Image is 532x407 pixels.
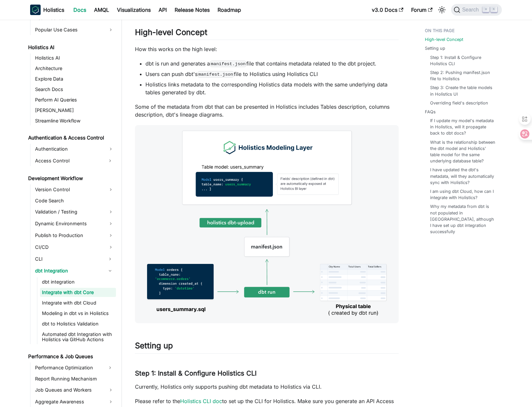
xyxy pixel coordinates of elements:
h2: High-level Concept [135,28,399,40]
a: Automated dbt Integration with Holistics via GitHub Actions [40,330,116,344]
button: Collapse sidebar category 'dbt Integration' [104,266,116,276]
a: Authentication & Access Control [26,133,116,142]
li: dbt is run and generates a file that contains metadata related to the dbt project. [145,60,399,67]
a: Docs [69,5,90,15]
a: Integrate with dbt Core [40,288,116,297]
button: Switch between dark and light mode (currently light mode) [437,5,447,15]
a: Performance & Job Queues [26,352,116,361]
a: Search Docs [33,85,116,94]
a: Version Control [33,184,116,195]
a: CLI [33,254,104,264]
a: AMQL [90,5,113,15]
code: manifest.json [210,61,246,67]
button: Search (Command+K) [451,4,502,16]
a: If I update my model's metadata in Holistics, will it propagate back to dbt docs? [430,118,495,137]
kbd: K [491,7,497,12]
a: Code Search [33,196,116,205]
a: HolisticsHolistics [30,5,64,15]
a: What is the relationship between the dbt model and Holistics' table model for the same underlying... [430,139,495,164]
a: Report Running Mechanism [33,374,116,383]
a: Job Queues and Workers [33,385,116,395]
a: Explore Data [33,74,116,83]
li: Holistics links metadata to the corresponding Holistics data models with the same underlying data... [145,81,399,96]
button: Expand sidebar category 'Access Control' [104,156,116,166]
code: manifest.json [198,71,234,78]
span: Search [460,7,483,13]
img: Holistics [30,5,41,15]
a: Authentication [33,144,116,154]
li: Users can push dbt's file to Holistics using Holistics CLI [145,70,399,78]
a: FAQs [425,109,436,115]
a: Release Notes [171,5,214,15]
h2: Setting up [135,341,399,353]
a: Performance Optimization [33,362,104,373]
a: Holistics CLI doc [180,398,222,404]
a: Step 3: Create the table models in Holistics UI [430,84,495,97]
a: CI/CD [33,242,116,252]
a: v3.0 Docs [368,5,407,15]
img: dbt-high-level-mechanism [135,125,399,323]
p: Some of the metadata from dbt that can be presented in Holistics includes Tables description, col... [135,103,399,119]
a: Validation / Testing [33,207,116,217]
a: Visualizations [113,5,155,15]
a: [PERSON_NAME] [33,106,116,115]
a: High-level Concept [425,36,463,43]
a: dbt to Holistics Validation [40,319,116,328]
a: Integrate with dbt Cloud [40,298,116,307]
a: dbt integration [40,277,116,287]
a: Step 1: Install & Configure Holistics CLI [430,54,495,67]
a: Access Control [33,156,104,166]
a: Architecture [33,64,116,73]
a: Aggregate Awareness [33,397,116,407]
a: Holistics AI [26,43,116,52]
a: Setting up [425,45,445,51]
a: Overriding field's description [430,100,488,106]
a: Forum [407,5,436,15]
kbd: ⌘ [483,7,489,12]
a: I have updated the dbt's metadata, will they automatically sync with Holistics? [430,167,495,186]
a: Roadmap [214,5,245,15]
a: I am using dbt Cloud, how can I integrate with Holistics? [430,188,495,201]
button: Expand sidebar category 'Performance Optimization' [104,362,116,373]
button: Expand sidebar category 'CLI' [104,254,116,264]
a: Step 2: Pushing manifest.json file to Holistics [430,69,495,82]
a: Publish to Production [33,230,116,241]
a: dbt Integration [33,266,104,276]
h3: Step 1: Install & Configure Holistics CLI [135,369,399,378]
a: Popular Use Cases [33,25,116,35]
b: Holistics [43,6,64,14]
a: Holistics AI [33,53,116,63]
a: Why my metadata from dbt is not populated in [GEOGRAPHIC_DATA], although I have set up dbt integr... [430,203,495,235]
a: Streamline Workflow [33,116,116,125]
a: Modeling in dbt vs in Holistics [40,309,116,318]
nav: Docs sidebar [24,20,122,407]
a: Development Workflow [26,174,116,183]
a: API [155,5,171,15]
p: How this works on the high level: [135,45,399,53]
a: Dynamic Environments [33,218,116,229]
a: Perform AI Queries [33,95,116,104]
p: Currently, Holistics only supports pushing dbt metadata to Holistics via CLI. [135,383,399,391]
